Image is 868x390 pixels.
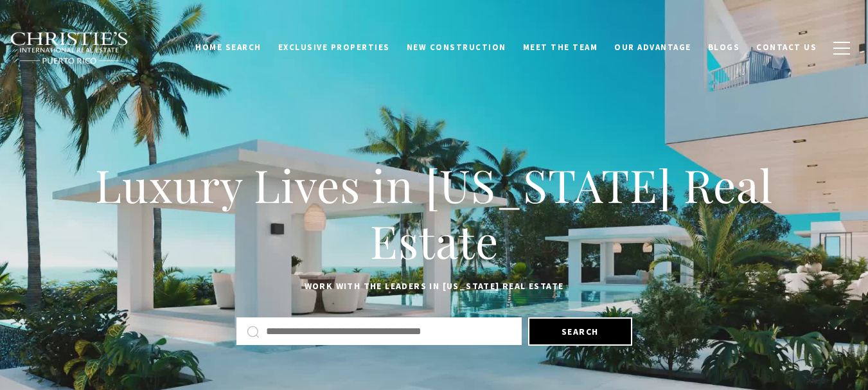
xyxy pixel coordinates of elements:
span: Blogs [708,42,740,53]
a: New Construction [398,35,515,60]
a: Meet the Team [515,35,607,60]
a: Home Search [187,35,270,60]
p: Work with the leaders in [US_STATE] Real Estate [32,279,836,294]
span: Exclusive Properties [278,42,390,53]
a: Our Advantage [606,35,700,60]
span: New Construction [407,42,506,53]
img: Christie's International Real Estate black text logo [10,31,129,65]
a: Blogs [700,35,748,60]
h1: Luxury Lives in [US_STATE] Real Estate [32,157,836,269]
span: Our Advantage [614,42,691,53]
button: Search [528,317,632,346]
a: Exclusive Properties [270,35,398,60]
span: Contact Us [756,42,817,53]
